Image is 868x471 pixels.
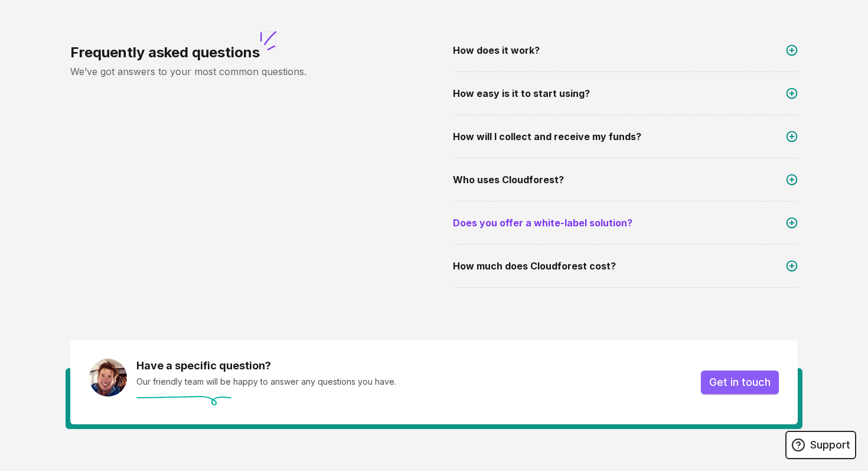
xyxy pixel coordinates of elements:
span: How does it work? [453,43,540,57]
img: line.5c77a7d8.svg [136,396,231,405]
span: Who uses Cloudforest? [453,173,564,187]
span: Support [810,437,850,453]
span: Does you offer a white-label solution? [453,216,632,230]
img: justin.dab89865.jpeg [89,359,127,397]
p: We’ve got answers to your most common questions. [70,64,306,79]
a: Support [785,431,856,459]
span: How much does Cloudforest cost? [453,259,616,273]
h3: Frequently asked questions [70,43,260,62]
p: Our friendly team will be happy to answer any questions you have. [136,376,396,388]
span: How easy is it to start using? [453,86,590,100]
span: How will I collect and receive my funds? [453,129,641,144]
img: explode-violet.2ba9c1b1.svg [260,31,276,50]
p: Have a specific question? [136,359,396,373]
button: Get in touch [701,371,779,394]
